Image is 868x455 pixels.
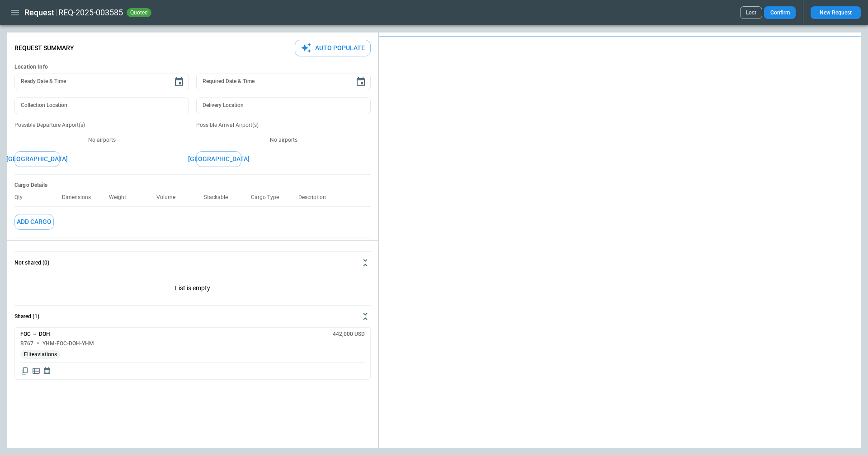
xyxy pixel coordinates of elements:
[251,194,286,201] p: Cargo Type
[196,121,371,129] p: Possible Arrival Airport(s)
[740,6,762,19] button: Lost
[62,194,98,201] p: Dimensions
[20,367,29,376] span: Copy quote content
[14,314,39,320] h6: Shared (1)
[14,214,54,230] button: Add Cargo
[20,341,33,347] h6: B767
[14,182,371,189] h6: Cargo Details
[156,194,183,201] p: Volume
[14,194,30,201] p: Qty
[298,194,333,201] p: Description
[14,274,371,305] div: Not shared (0)
[14,260,49,266] h6: Not shared (0)
[196,136,371,144] p: No airports
[14,327,371,380] div: Not shared (0)
[43,367,51,376] span: Display quote schedule
[352,73,370,91] button: Choose date
[20,331,50,337] h6: FOC → DOH
[295,40,371,56] button: Auto Populate
[42,341,94,347] h6: YHM-FOC-DOH-YHM
[24,7,54,18] h1: Request
[204,194,235,201] p: Stackable
[14,136,189,144] p: No airports
[764,6,796,19] button: Confirm
[14,44,74,52] p: Request Summary
[14,252,371,274] button: Not shared (0)
[32,367,41,376] span: Display detailed quote content
[170,73,188,91] button: Choose date
[58,7,123,18] h2: REQ-2025-003585
[109,194,133,201] p: Weight
[14,151,60,167] button: [GEOGRAPHIC_DATA]
[196,151,241,167] button: [GEOGRAPHIC_DATA]
[811,6,861,19] button: New Request
[14,274,371,305] p: List is empty
[14,306,371,327] button: Shared (1)
[14,121,189,129] p: Possible Departure Airport(s)
[128,9,150,16] span: quoted
[333,331,365,337] h6: 442,000 USD
[14,64,371,70] h6: Location Info
[20,351,61,358] span: Eliteaviations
